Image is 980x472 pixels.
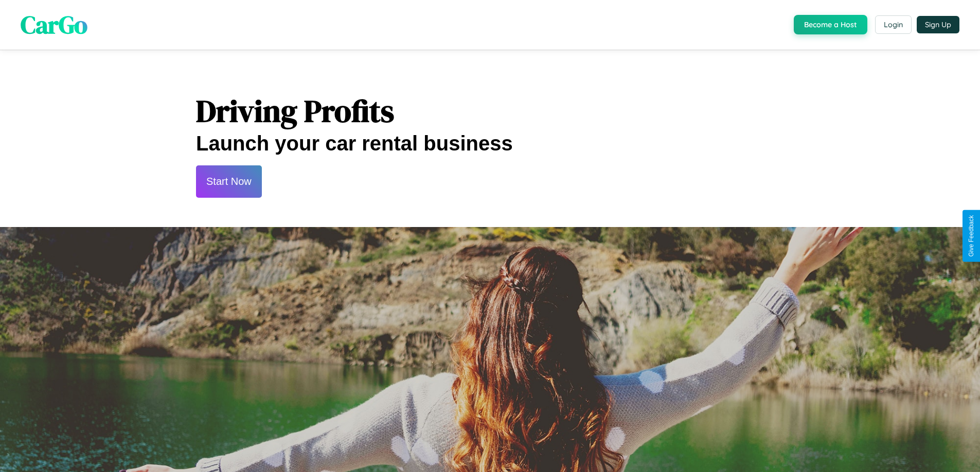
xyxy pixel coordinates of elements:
h1: Driving Profits [196,90,784,132]
div: Give Feedback [968,215,975,257]
span: CarGo [21,8,87,42]
button: Start Now [196,165,262,198]
h2: Launch your car rental business [196,132,784,155]
button: Become a Host [794,15,867,34]
button: Login [875,15,912,34]
button: Sign Up [917,16,959,33]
